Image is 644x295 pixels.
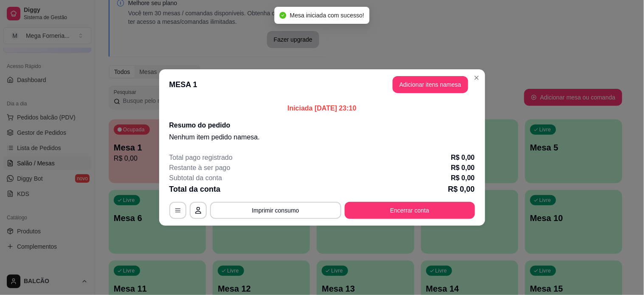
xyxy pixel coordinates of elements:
h2: Resumo do pedido [169,120,475,130]
button: Imprimir consumo [210,202,341,219]
span: Mesa iniciada com sucesso! [290,12,364,19]
p: R$ 0,00 [451,173,475,183]
p: R$ 0,00 [451,153,475,163]
p: Iniciada [DATE] 23:10 [169,103,475,113]
button: Close [470,71,484,85]
button: Adicionar itens namesa [393,76,468,93]
p: Nenhum item pedido na mesa . [169,132,475,142]
p: R$ 0,00 [451,163,475,173]
span: check-circle [280,12,287,19]
p: Total pago registrado [169,153,233,163]
p: R$ 0,00 [448,183,475,195]
header: MESA 1 [159,69,485,100]
p: Total da conta [169,183,221,195]
p: Subtotal da conta [169,173,222,183]
p: Restante à ser pago [169,163,231,173]
button: Encerrar conta [345,202,475,219]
